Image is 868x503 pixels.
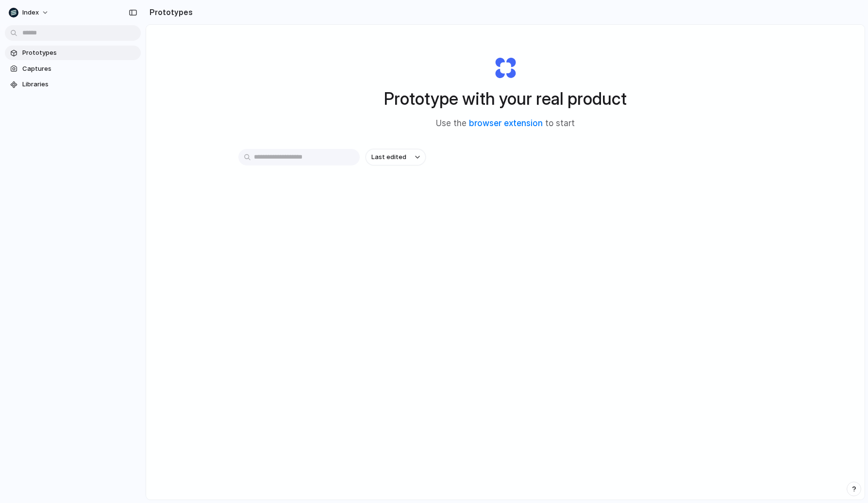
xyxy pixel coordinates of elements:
[366,149,426,165] button: Last edited
[5,62,141,76] a: Captures
[146,6,193,18] h2: Prototypes
[384,86,627,112] h1: Prototype with your real product
[22,8,39,17] span: Index
[22,64,137,74] span: Captures
[5,46,141,60] a: Prototypes
[436,117,575,130] span: Use the to start
[5,5,54,20] button: Index
[5,77,141,92] a: Libraries
[371,152,406,162] span: Last edited
[22,48,137,58] span: Prototypes
[22,80,137,89] span: Libraries
[469,118,543,128] a: browser extension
